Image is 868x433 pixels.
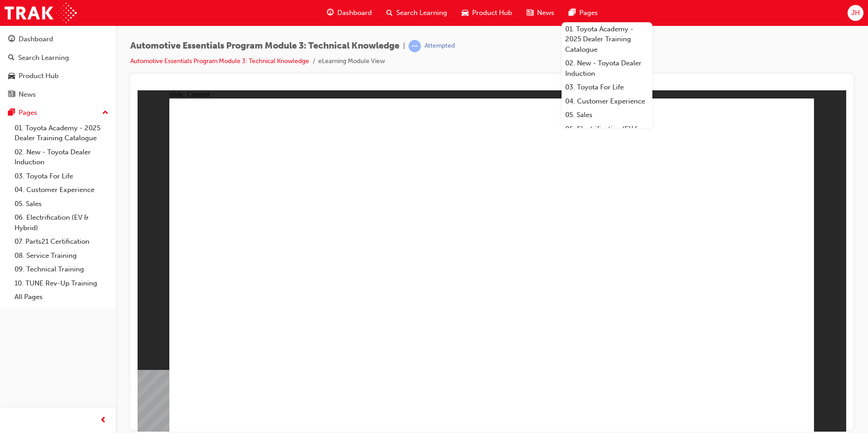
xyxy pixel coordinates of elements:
[4,104,112,121] button: Pages
[11,211,112,235] a: 06. Electrification (EV & Hybrid)
[8,91,15,99] span: news-icon
[569,7,576,19] span: pages-icon
[562,80,652,94] a: 03. Toyota For Life
[11,235,112,249] a: 07. Parts21 Certification
[19,34,53,44] div: Dashboard
[4,29,112,104] button: DashboardSearch LearningProduct HubNews
[579,8,598,18] span: Pages
[8,72,15,80] span: car-icon
[472,8,512,18] span: Product Hub
[130,57,309,65] a: Automotive Essentials Program Module 3: Technical Knowledge
[19,108,37,118] div: Pages
[848,5,863,21] button: JH
[11,145,112,169] a: 02. New - Toyota Dealer Induction
[11,249,112,263] a: 08. Service Training
[4,31,112,48] a: Dashboard
[4,68,112,84] a: Product Hub
[100,415,107,426] span: prev-icon
[19,71,59,81] div: Product Hub
[4,49,112,66] a: Search Learning
[851,8,860,18] span: JH
[11,197,112,211] a: 05. Sales
[562,22,652,57] a: 01. Toyota Academy - 2025 Dealer Training Catalogue
[4,86,112,103] a: News
[424,42,455,50] div: Attempted
[5,3,77,23] img: Trak
[337,8,372,18] span: Dashboard
[320,4,379,22] a: guage-iconDashboard
[102,107,108,119] span: up-icon
[386,7,393,19] span: search-icon
[11,183,112,197] a: 04. Customer Experience
[519,4,562,22] a: news-iconNews
[318,56,385,67] li: eLearning Module View
[462,7,469,19] span: car-icon
[409,40,421,52] span: learningRecordVerb_ATTEMPT-icon
[11,290,112,304] a: All Pages
[11,276,112,290] a: 10. TUNE Rev-Up Training
[562,108,652,122] a: 05. Sales
[327,7,334,19] span: guage-icon
[396,8,447,18] span: Search Learning
[562,4,605,22] a: pages-iconPages
[537,8,554,18] span: News
[18,53,69,63] div: Search Learning
[11,121,112,145] a: 01. Toyota Academy - 2025 Dealer Training Catalogue
[8,35,15,44] span: guage-icon
[8,109,15,117] span: pages-icon
[130,41,399,51] span: Automotive Essentials Program Module 3: Technical Knowledge
[8,54,15,62] span: search-icon
[403,41,405,51] span: |
[562,122,652,146] a: 06. Electrification (EV & Hybrid)
[562,56,652,80] a: 02. New - Toyota Dealer Induction
[19,89,36,100] div: News
[454,4,519,22] a: car-iconProduct Hub
[527,7,533,19] span: news-icon
[11,169,112,183] a: 03. Toyota For Life
[562,94,652,108] a: 04. Customer Experience
[379,4,454,22] a: search-iconSearch Learning
[11,262,112,276] a: 09. Technical Training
